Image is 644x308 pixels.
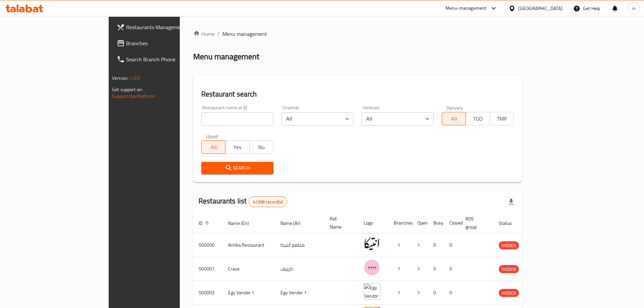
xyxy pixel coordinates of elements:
[206,134,218,138] label: Upsell
[469,114,487,124] span: TGO
[275,233,324,257] td: مطعم أنتيكا
[112,85,143,94] span: Get support on:
[388,281,412,305] td: 1
[445,4,487,12] div: Menu-management
[193,30,522,38] nav: breadcrumb
[446,105,463,110] label: Delivery
[412,233,428,257] td: 1
[201,140,225,154] button: All
[217,30,220,38] li: /
[388,213,412,233] th: Branches
[112,92,155,101] a: Support.OpsPlatform
[281,112,354,126] div: All
[444,281,460,305] td: 0
[111,19,216,35] a: Restaurants Management
[466,215,485,231] span: POS group
[499,241,519,249] div: HIDDEN
[499,289,519,297] span: HIDDEN
[201,112,273,126] input: Search for restaurant name or ID..
[129,74,140,82] span: 1.0.0
[364,283,380,300] img: Egy Vendor 1
[111,35,216,51] a: Branches
[362,112,434,126] div: All
[412,281,428,305] td: 1
[249,199,287,205] span: 41398 record(s)
[126,23,211,31] span: Restaurants Management
[193,51,259,62] h2: Menu management
[428,213,444,233] th: Busy
[207,164,268,172] span: Search
[428,233,444,257] td: 0
[388,233,412,257] td: 1
[223,257,275,281] td: Crave
[249,140,273,154] button: No
[428,257,444,281] td: 0
[444,233,460,257] td: 0
[275,281,324,305] td: Egy Vendor 1
[490,112,514,125] button: TMP
[201,162,273,174] button: Search
[412,213,428,233] th: Open
[199,196,287,207] h2: Restaurants list
[445,114,463,124] span: All
[364,235,380,252] img: Antika Restaurant
[201,89,514,99] h2: Restaurant search
[499,289,519,297] div: HIDDEN
[444,257,460,281] td: 0
[249,196,287,207] div: Total records count
[358,213,388,233] th: Logo
[499,242,519,249] span: HIDDEN
[499,265,519,273] div: HIDDEN
[499,265,519,273] span: HIDDEN
[412,257,428,281] td: 1
[388,257,412,281] td: 1
[442,112,466,125] button: All
[280,219,309,227] span: Name (Ar)
[428,281,444,305] td: 0
[444,213,460,233] th: Closed
[228,219,258,227] span: Name (En)
[499,219,521,227] span: Status
[275,257,324,281] td: كرييف
[223,281,275,305] td: Egy Vendor 1
[126,39,211,47] span: Branches
[222,30,267,38] span: Menu management
[223,233,275,257] td: Antika Restaurant
[126,55,211,63] span: Search Branch Phone
[112,74,128,82] span: Version:
[503,194,519,210] div: Export file
[199,219,211,227] span: ID
[111,51,216,67] a: Search Branch Phone
[364,259,380,276] img: Crave
[330,215,350,231] span: Ref. Name
[228,142,247,152] span: Yes
[466,112,490,125] button: TGO
[632,5,636,12] span: m
[225,140,249,154] button: Yes
[204,142,223,152] span: All
[252,142,271,152] span: No
[518,5,562,12] div: [GEOGRAPHIC_DATA]
[493,114,511,124] span: TMP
